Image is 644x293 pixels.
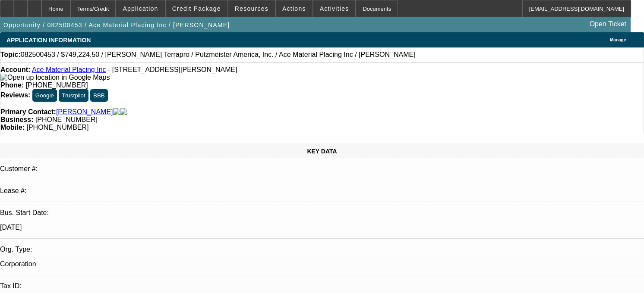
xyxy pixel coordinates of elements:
span: Manage [610,37,626,42]
span: KEY DATA [307,148,337,155]
span: Activities [320,5,349,12]
strong: Account: [0,66,30,73]
button: Credit Package [166,0,227,17]
span: Credit Package [172,5,221,12]
span: [PHONE_NUMBER] [26,81,88,89]
button: BBB [90,89,108,102]
strong: Reviews: [0,91,30,99]
img: facebook-icon.png [113,108,120,116]
span: Opportunity / 082500453 / Ace Material Placing Inc / [PERSON_NAME] [3,22,230,28]
strong: Primary Contact: [0,108,56,116]
span: Application [123,5,158,12]
img: Open up location in Google Maps [0,74,110,81]
span: APPLICATION INFORMATION [6,37,91,44]
a: View Google Maps [0,74,110,81]
strong: Phone: [0,81,24,89]
a: [PERSON_NAME] [56,108,113,116]
button: Application [116,0,164,17]
span: [PHONE_NUMBER] [26,124,88,131]
button: Google [32,89,57,102]
span: Resources [235,5,268,12]
a: Ace Material Placing Inc [32,66,106,73]
span: 082500453 / $749,224.50 / [PERSON_NAME] Terrapro / Putzmeister America, Inc. / Ace Material Placi... [21,51,416,59]
strong: Business: [0,116,33,123]
img: linkedin-icon.png [120,108,127,116]
strong: Topic: [0,51,21,59]
a: Open Ticket [586,17,630,31]
span: - [STREET_ADDRESS][PERSON_NAME] [108,66,237,73]
span: [PHONE_NUMBER] [35,116,98,123]
button: Activities [313,0,356,17]
span: Actions [282,5,306,12]
strong: Mobile: [0,124,25,131]
button: Actions [276,0,313,17]
button: Trustpilot [59,89,88,102]
button: Resources [228,0,275,17]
